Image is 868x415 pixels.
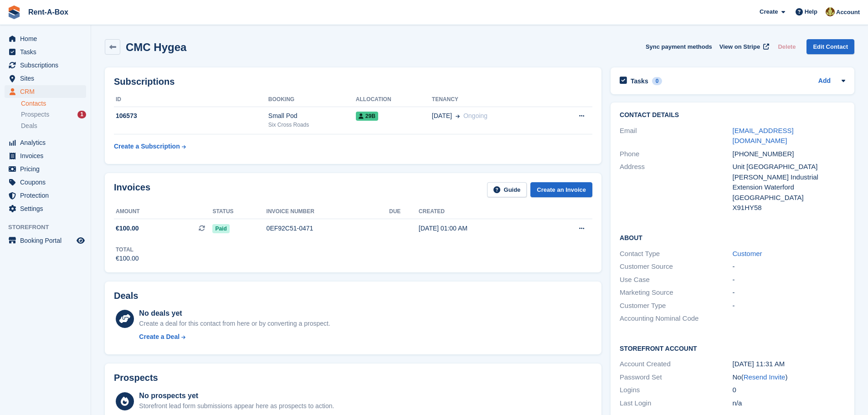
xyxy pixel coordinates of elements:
[268,92,356,107] th: Booking
[733,301,845,311] div: -
[733,149,845,159] div: [PHONE_NUMBER]
[733,287,845,298] div: -
[530,182,592,197] a: Create an Invoice
[733,398,845,409] div: n/a
[419,224,544,233] div: [DATE] 01:00 AM
[116,254,139,263] div: €100.00
[733,261,845,272] div: -
[620,313,732,324] div: Accounting Nominal Code
[268,121,356,129] div: Six Cross Roads
[139,332,180,342] div: Create a Deal
[5,85,86,98] a: menu
[620,372,732,383] div: Password Set
[7,5,21,19] img: stora-icon-8386f47178a22dfd0bd8f6a31ec36ba5ce8667c1dd55bd0f319d3a0aa187defe.svg
[5,46,86,58] a: menu
[620,249,732,259] div: Contact Type
[620,287,732,298] div: Marketing Source
[620,261,732,272] div: Customer Source
[114,205,212,219] th: Amount
[646,39,712,54] button: Sync payment methods
[212,205,266,219] th: Status
[733,193,845,203] div: [GEOGRAPHIC_DATA]
[5,32,86,45] a: menu
[620,162,732,213] div: Address
[114,111,268,121] div: 106573
[631,77,648,85] h2: Tasks
[20,85,75,98] span: CRM
[114,77,592,87] h2: Subscriptions
[620,233,845,242] h2: About
[5,202,86,215] a: menu
[620,385,732,395] div: Logins
[5,149,86,162] a: menu
[620,275,732,285] div: Use Case
[20,163,75,175] span: Pricing
[267,224,389,233] div: 0EF92C51-0471
[5,136,86,149] a: menu
[77,111,86,118] div: 1
[268,111,356,121] div: Small Pod
[836,8,860,17] span: Account
[139,390,334,401] div: No prospects yet
[733,127,794,145] a: [EMAIL_ADDRESS][DOMAIN_NAME]
[25,5,72,20] a: Rent-A-Box
[114,182,150,197] h2: Invoices
[5,163,86,175] a: menu
[20,46,75,58] span: Tasks
[114,291,138,301] h2: Deals
[139,319,330,328] div: Create a deal for this contact from here or by converting a prospect.
[487,182,527,197] a: Guide
[20,234,75,247] span: Booking Portal
[652,77,663,85] div: 0
[818,76,831,87] a: Add
[20,72,75,85] span: Sites
[826,7,835,16] img: Mairead Collins
[733,203,845,213] div: X91HY58
[21,121,86,131] a: Deals
[267,205,389,219] th: Invoice number
[20,176,75,189] span: Coupons
[744,373,786,381] a: Resend Invite
[20,59,75,72] span: Subscriptions
[733,162,845,172] div: Unit [GEOGRAPHIC_DATA]
[733,385,845,395] div: 0
[620,301,732,311] div: Customer Type
[20,189,75,202] span: Protection
[5,234,86,247] a: menu
[21,99,86,108] a: Contacts
[620,149,732,159] div: Phone
[806,39,854,54] a: Edit Contact
[389,205,419,219] th: Due
[21,110,86,119] a: Prospects 1
[733,275,845,285] div: -
[620,343,845,353] h2: Storefront Account
[21,110,49,119] span: Prospects
[620,112,845,119] h2: Contact Details
[114,92,268,107] th: ID
[620,126,732,146] div: Email
[21,122,37,130] span: Deals
[5,72,86,85] a: menu
[774,39,799,54] button: Delete
[114,142,180,151] div: Create a Subscription
[760,7,778,16] span: Create
[212,224,229,233] span: Paid
[463,112,488,119] span: Ongoing
[733,359,845,369] div: [DATE] 11:31 AM
[20,136,75,149] span: Analytics
[719,42,760,51] span: View on Stripe
[20,149,75,162] span: Invoices
[75,235,86,246] a: Preview store
[116,246,139,254] div: Total
[733,172,845,193] div: [PERSON_NAME] Industrial Extension Waterford
[356,112,378,121] span: 29B
[620,359,732,369] div: Account Created
[805,7,817,16] span: Help
[20,202,75,215] span: Settings
[139,308,330,319] div: No deals yet
[733,250,762,257] a: Customer
[139,401,334,411] div: Storefront lead form submissions appear here as prospects to action.
[114,138,186,155] a: Create a Subscription
[20,32,75,45] span: Home
[126,41,186,53] h2: CMC Hygea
